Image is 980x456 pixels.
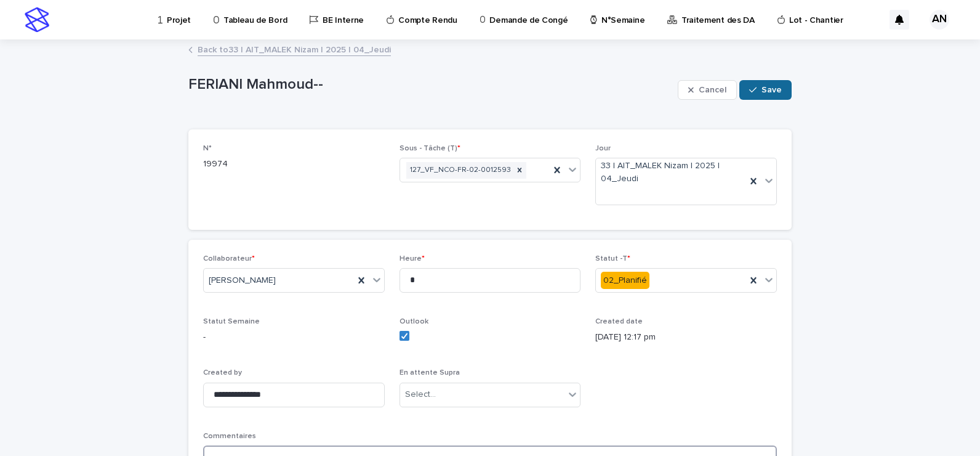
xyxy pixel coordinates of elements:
[595,318,643,325] span: Created date
[406,162,513,179] div: 127_VF_NCO-FR-02-0012593
[203,369,242,377] span: Created by
[761,86,782,94] span: Save
[739,80,792,100] button: Save
[400,255,425,263] span: Heure
[203,158,385,171] p: 19974
[198,42,391,56] a: Back to33 | AIT_MALEK Nizam | 2025 | 04_Jeudi
[595,331,777,344] p: [DATE] 12:17 pm
[601,272,649,290] div: 02_Planifié
[595,145,611,152] span: Jour
[203,145,212,152] span: N°
[405,388,436,401] div: Select...
[203,433,256,440] span: Commentaires
[209,274,276,287] span: [PERSON_NAME]
[203,331,385,344] p: -
[400,369,460,377] span: En attente Supra
[699,86,726,94] span: Cancel
[25,7,49,32] img: stacker-logo-s-only.png
[203,318,260,325] span: Statut Semaine
[400,318,428,325] span: Outlook
[203,255,255,263] span: Collaborateur
[188,76,673,94] p: FERIANI Mahmoud--
[930,10,949,30] div: AN
[678,80,737,100] button: Cancel
[400,145,460,152] span: Sous - Tâche (T)
[601,160,741,185] span: 33 | AIT_MALEK Nizam | 2025 | 04_Jeudi
[595,255,630,263] span: Statut -T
